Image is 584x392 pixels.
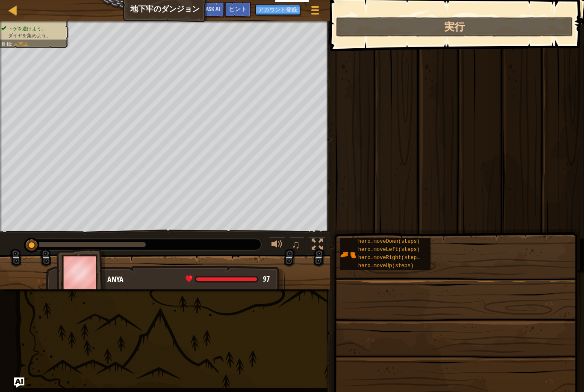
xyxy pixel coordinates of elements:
span: hero.moveDown(steps) [358,239,420,245]
li: ダイヤを集めよう。 [1,32,64,39]
span: Ask AI [206,5,220,13]
button: 実行 [336,17,572,37]
button: ゲームメニューを見る [304,2,326,22]
span: トゲを避けよう。 [8,26,47,31]
div: Anya [107,274,276,285]
button: Ask AI [201,2,224,18]
span: 97 [263,274,270,284]
span: ヒント [229,5,247,13]
div: health: 96.8 / 96.8 [186,275,270,283]
span: : [11,41,14,47]
span: 未完成 [14,41,28,47]
span: hero.moveUp(steps) [358,263,414,269]
button: アカウント登録 [255,5,300,15]
span: ♫ [292,238,300,251]
span: hero.moveRight(steps) [358,255,423,261]
span: hero.moveLeft(steps) [358,247,420,253]
button: 音量を調整する [268,237,286,254]
li: トゲを避けよう。 [1,25,64,32]
button: ♫ [290,237,304,254]
span: 目標 [1,41,11,47]
img: thang_avatar_frame.png [56,249,106,296]
img: portrait.png [340,247,356,263]
span: ダイヤを集めよう。 [8,32,51,38]
button: Toggle fullscreen [309,237,326,254]
button: Ask AI [14,377,24,388]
